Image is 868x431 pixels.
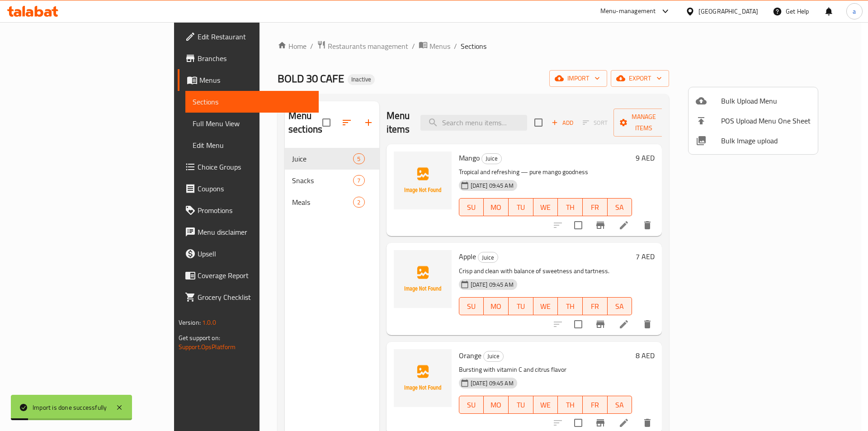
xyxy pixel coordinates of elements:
[689,91,818,111] li: Upload bulk menu
[689,111,818,131] li: POS Upload Menu One Sheet
[721,135,811,146] span: Bulk Image upload
[33,403,107,412] div: Import is done successfully
[721,95,811,106] span: Bulk Upload Menu
[721,115,811,126] span: POS Upload Menu One Sheet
